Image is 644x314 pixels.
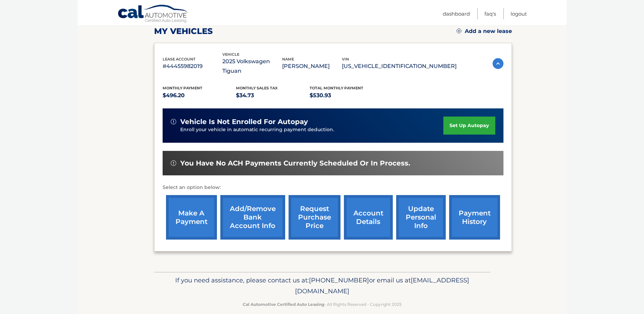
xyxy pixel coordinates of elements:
[220,195,285,240] a: Add/Remove bank account info
[222,52,239,57] span: vehicle
[236,86,278,90] span: Monthly sales Tax
[163,57,196,62] span: lease account
[493,58,503,69] img: accordion-active.svg
[154,26,213,36] h2: my vehicles
[163,86,202,90] span: Monthly Payment
[511,8,527,19] a: Logout
[310,91,383,100] p: $530.93
[282,57,294,62] span: name
[484,8,496,19] a: FAQ's
[222,57,282,76] p: 2025 Volkswagen Tiguan
[443,117,495,135] a: set up autopay
[117,4,189,24] a: Cal Automotive
[159,275,486,297] p: If you need assistance, please contact us at: or email us at
[163,91,236,100] p: $496.20
[243,302,324,307] strong: Cal Automotive Certified Auto Leasing
[443,8,470,19] a: Dashboard
[310,86,363,90] span: Total Monthly Payment
[295,276,469,295] span: [EMAIL_ADDRESS][DOMAIN_NAME]
[163,62,222,71] p: #44455982019
[342,62,457,71] p: [US_VEHICLE_IDENTIFICATION_NUMBER]
[166,195,217,240] a: make a payment
[159,301,486,308] p: - All Rights Reserved - Copyright 2025
[236,91,310,100] p: $34.73
[180,118,308,126] span: vehicle is not enrolled for autopay
[171,119,176,124] img: alert-white.svg
[180,126,444,134] p: Enroll your vehicle in automatic recurring payment deduction.
[396,195,446,240] a: update personal info
[457,28,512,35] a: Add a new lease
[163,184,503,192] p: Select an option below:
[171,160,176,166] img: alert-white.svg
[457,29,461,33] img: add.svg
[289,195,341,240] a: request purchase price
[180,159,410,168] span: You have no ACH payments currently scheduled or in process.
[282,62,342,71] p: [PERSON_NAME]
[449,195,500,240] a: payment history
[309,276,369,284] span: [PHONE_NUMBER]
[344,195,393,240] a: account details
[342,57,349,62] span: vin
